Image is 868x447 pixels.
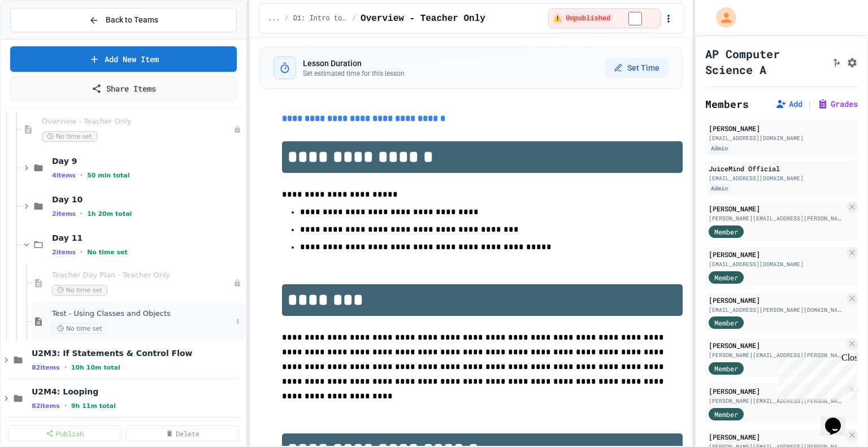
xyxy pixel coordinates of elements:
div: [PERSON_NAME] [709,432,844,442]
div: [PERSON_NAME] [709,340,844,350]
span: U2M4: Looping [32,387,244,397]
div: [PERSON_NAME] [709,295,844,305]
div: Admin [709,184,730,193]
div: [EMAIL_ADDRESS][DOMAIN_NAME] [709,260,844,268]
span: D1: Intro to APCSA [293,14,348,23]
span: 10h 10m total [71,364,120,371]
span: 2 items [52,249,76,256]
a: Add New Item [10,46,237,72]
div: My Account [704,5,739,31]
input: publish toggle [615,12,656,25]
div: [PERSON_NAME][EMAIL_ADDRESS][PERSON_NAME][DOMAIN_NAME] [709,397,844,405]
span: Day 10 [52,194,244,205]
div: [PERSON_NAME] [709,123,854,133]
p: Set estimated time for this lesson [303,69,405,78]
span: 82 items [32,364,60,371]
span: No time set [42,131,97,142]
iframe: chat widget [774,353,857,401]
span: ⚠️ Unpublished [553,14,610,23]
iframe: chat widget [821,402,857,436]
span: No time set [52,285,107,296]
span: No time set [87,249,128,256]
span: Day 9 [52,156,244,166]
span: No time set [52,323,107,334]
div: [EMAIL_ADDRESS][DOMAIN_NAME] [709,134,854,142]
span: Member [714,227,738,237]
span: Member [714,318,738,328]
span: • [80,171,83,180]
div: [PERSON_NAME] [709,386,844,396]
span: • [80,209,83,218]
span: / [285,14,289,23]
span: ... [268,14,280,23]
button: Back to Teams [10,8,237,32]
span: U2M3: If Statements & Control Flow [32,348,244,358]
div: JuiceMind Official [709,163,854,173]
span: 9h 11m total [71,402,116,410]
div: [EMAIL_ADDRESS][PERSON_NAME][DOMAIN_NAME] [709,306,844,314]
span: • [80,248,83,257]
button: Click to see fork details [831,55,842,68]
span: 1h 20m total [87,210,132,218]
div: ⚠️ Students cannot see this content! Click the toggle to publish it and make it visible to your c... [548,8,661,28]
span: Overview - Teacher Only [361,12,485,25]
div: [PERSON_NAME] [709,203,844,214]
span: Overview - Teacher Only [42,117,233,127]
h3: Lesson Duration [303,58,405,69]
span: / [352,14,356,23]
span: 82 items [32,402,60,410]
span: Member [714,409,738,419]
h1: AP Computer Science A [705,46,826,77]
a: Publish [8,426,121,441]
span: Back to Teams [106,14,158,26]
h2: Members [705,96,749,112]
div: [PERSON_NAME] [709,249,844,259]
div: Admin [709,144,730,153]
span: | [807,97,813,111]
span: Member [714,363,738,374]
a: Share Items [10,76,237,101]
button: Set Time [605,58,669,78]
div: Unpublished [233,279,241,287]
div: [PERSON_NAME][EMAIL_ADDRESS][PERSON_NAME][DOMAIN_NAME] [709,214,844,223]
div: Unpublished [233,125,241,133]
button: More options [232,316,244,327]
span: Day 11 [52,233,244,243]
div: [EMAIL_ADDRESS][DOMAIN_NAME] [709,174,854,183]
button: Grades [817,98,858,110]
a: Delete [126,426,240,441]
div: Chat with us now!Close [5,5,78,72]
span: • [64,401,67,410]
span: Member [714,272,738,283]
span: 2 items [52,210,76,218]
button: Assignment Settings [847,55,858,68]
span: 4 items [52,172,76,179]
button: Add [775,98,802,110]
span: Test - Using Classes and Objects [52,309,232,319]
span: • [64,363,67,372]
div: [PERSON_NAME][EMAIL_ADDRESS][PERSON_NAME][DOMAIN_NAME] [709,351,844,359]
span: 50 min total [87,172,129,179]
span: Teacher Day Plan - Teacher Only [52,271,233,280]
